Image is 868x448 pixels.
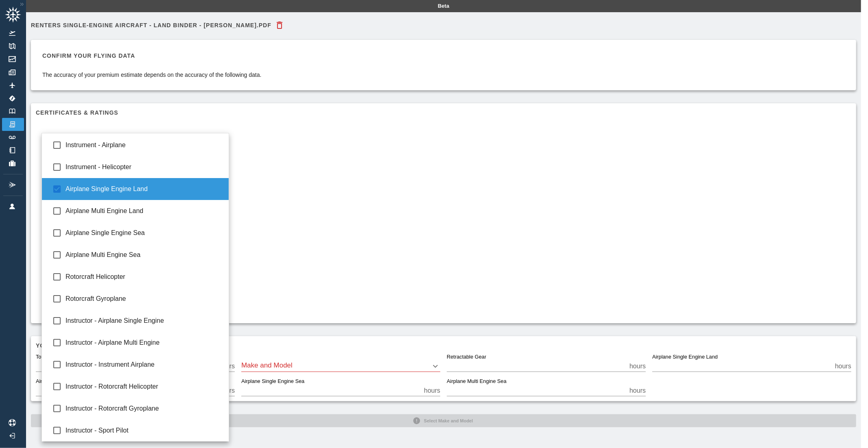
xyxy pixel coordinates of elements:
[66,316,222,326] span: Instructor - Airplane Single Engine
[66,162,222,172] span: Instrument - Helicopter
[66,404,222,413] span: Instructor - Rotorcraft Gyroplane
[66,426,222,435] span: Instructor - Sport Pilot
[66,382,222,391] span: Instructor - Rotorcraft Helicopter
[66,228,222,238] span: Airplane Single Engine Sea
[66,184,222,194] span: Airplane Single Engine Land
[66,250,222,260] span: Airplane Multi Engine Sea
[66,338,222,348] span: Instructor - Airplane Multi Engine
[66,206,222,216] span: Airplane Multi Engine Land
[66,272,222,282] span: Rotorcraft Helicopter
[66,294,222,304] span: Rotorcraft Gyroplane
[66,360,222,370] span: Instructor - Instrument Airplane
[66,140,222,150] span: Instrument - Airplane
